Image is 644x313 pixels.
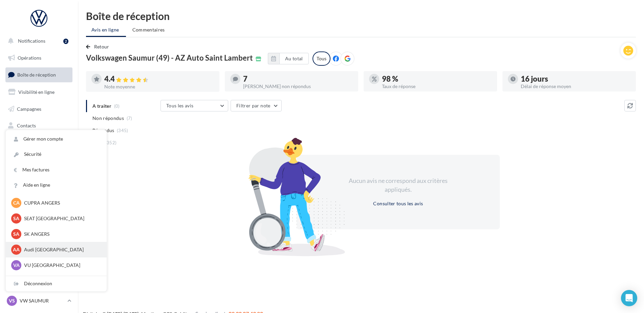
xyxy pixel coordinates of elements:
button: Filtrer par note [231,100,282,111]
div: 16 jours [521,75,630,83]
a: Campagnes DataOnDemand [4,192,74,212]
a: Opérations [4,51,74,65]
div: [PERSON_NAME] non répondus [243,84,353,89]
button: Retour [86,43,112,51]
p: Audi [GEOGRAPHIC_DATA] [24,246,99,253]
p: SEAT [GEOGRAPHIC_DATA] [24,215,99,222]
a: Gérer mon compte [6,131,107,147]
div: Tous [313,51,330,66]
span: Notifications [18,38,45,44]
span: VS [9,297,15,304]
button: Tous les avis [160,100,228,111]
span: Commentaires [132,27,165,33]
div: Délai de réponse moyen [521,84,630,89]
div: Open Intercom Messenger [621,290,637,306]
span: CA [13,200,20,206]
div: 7 [243,75,353,83]
div: Taux de réponse [382,84,492,89]
button: Notifications 2 [4,34,71,48]
div: Déconnexion [6,276,107,291]
span: Contacts [17,123,36,128]
span: VA [13,262,20,269]
span: Non répondus [92,115,124,122]
div: 4.4 [104,75,214,83]
a: Contacts [4,119,74,133]
span: Répondus [92,127,114,134]
span: Tous les avis [166,103,194,108]
span: AA [13,246,20,253]
a: Campagnes [4,102,74,116]
a: Aide en ligne [6,178,107,193]
span: Volkswagen Saumur (49) - AZ Auto Saint Lambert [86,54,253,62]
span: SA [13,215,19,222]
p: VU [GEOGRAPHIC_DATA] [24,262,99,269]
a: Sécurité [6,147,107,162]
span: Visibilité en ligne [18,89,55,95]
a: VS VW SAUMUR [5,294,72,307]
span: Opérations [18,55,41,61]
a: Visibilité en ligne [4,85,74,99]
div: 98 % [382,75,492,83]
a: Médiathèque [4,135,74,150]
p: SK ANGERS [24,231,99,237]
div: 2 [63,39,68,44]
div: Boîte de réception [86,11,636,21]
p: CUPRA ANGERS [24,200,99,206]
a: Mes factures [6,162,107,178]
button: Au total [268,53,309,64]
span: (345) [117,128,128,133]
button: Consulter tous les avis [370,200,426,208]
span: (352) [105,140,117,145]
a: Boîte de réception [4,67,74,82]
p: VW SAUMUR [20,297,65,304]
div: Note moyenne [104,84,214,89]
a: Calendrier [4,152,74,167]
span: SA [13,231,19,237]
span: Retour [94,44,109,49]
span: Campagnes [17,106,41,111]
div: Aucun avis ne correspond aux critères appliqués. [340,176,456,194]
span: (7) [127,116,132,121]
span: Boîte de réception [17,72,56,78]
a: PLV et print personnalisable [4,169,74,189]
button: Au total [279,53,309,64]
